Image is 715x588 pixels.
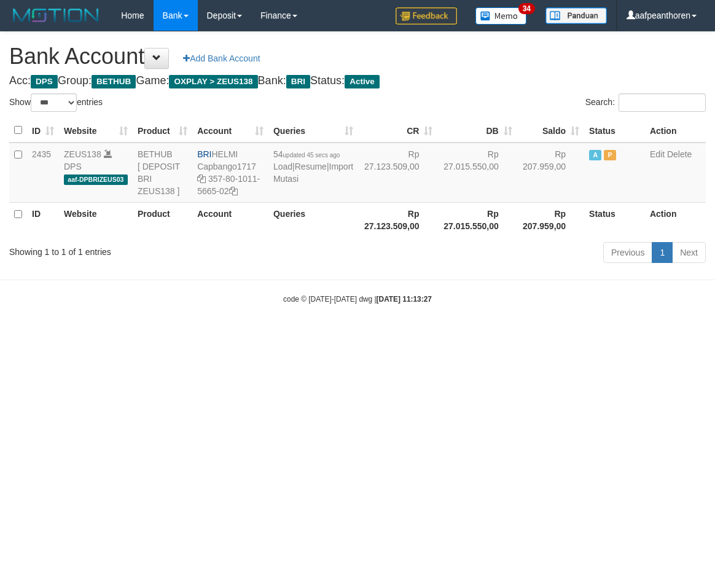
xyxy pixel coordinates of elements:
[645,202,706,237] th: Action
[197,174,206,184] a: Copy Capbango1717 to clipboard
[358,143,437,203] td: Rp 27.123.509,00
[585,93,706,112] label: Search:
[584,202,645,237] th: Status
[133,119,192,143] th: Product: activate to sort column ascending
[517,119,584,143] th: Saldo: activate to sort column ascending
[192,202,268,237] th: Account
[672,242,706,263] a: Next
[31,75,58,88] span: DPS
[197,149,211,159] span: BRI
[295,162,327,171] a: Resume
[437,119,517,143] th: DB: activate to sort column ascending
[358,202,437,237] th: Rp 27.123.509,00
[169,75,257,88] span: OXPLAY > ZEUS138
[603,242,652,263] a: Previous
[192,119,268,143] th: Account: activate to sort column ascending
[31,93,77,112] select: Showentries
[27,202,59,237] th: ID
[9,75,706,87] h4: Acc: Group: Game: Bank: Status:
[286,75,310,88] span: BRI
[27,143,59,203] td: 2435
[283,295,432,304] small: code © [DATE]-[DATE] dwg |
[273,149,340,159] span: 54
[175,48,268,69] a: Add Bank Account
[268,119,358,143] th: Queries: activate to sort column ascending
[9,241,289,258] div: Showing 1 to 1 of 1 entries
[545,7,607,24] img: panduan.png
[437,143,517,203] td: Rp 27.015.550,00
[345,75,380,88] span: Active
[273,162,292,171] a: Load
[584,119,645,143] th: Status
[652,242,673,263] a: 1
[475,7,527,25] img: Button%20Memo.svg
[273,162,353,184] a: Import Mutasi
[589,150,601,160] span: Active
[64,149,101,159] a: ZEUS138
[283,152,340,159] span: updated 45 secs ago
[396,7,457,25] img: Feedback.jpg
[377,295,432,304] strong: [DATE] 11:13:27
[667,149,692,159] a: Delete
[437,202,517,237] th: Rp 27.015.550,00
[650,149,665,159] a: Edit
[92,75,136,88] span: BETHUB
[268,202,358,237] th: Queries
[619,93,706,112] input: Search:
[518,3,535,14] span: 34
[59,119,133,143] th: Website: activate to sort column ascending
[197,162,256,171] a: Capbango1717
[517,143,584,203] td: Rp 207.959,00
[517,202,584,237] th: Rp 207.959,00
[133,202,192,237] th: Product
[27,119,59,143] th: ID: activate to sort column ascending
[64,174,128,185] span: aaf-DPBRIZEUS03
[358,119,437,143] th: CR: activate to sort column ascending
[192,143,268,203] td: HELMI 357-80-1011-5665-02
[645,119,706,143] th: Action
[9,93,103,112] label: Show entries
[9,44,706,69] h1: Bank Account
[59,202,133,237] th: Website
[133,143,192,203] td: BETHUB [ DEPOSIT BRI ZEUS138 ]
[273,149,353,184] span: | |
[59,143,133,203] td: DPS
[9,6,103,25] img: MOTION_logo.png
[604,150,616,160] span: Paused
[229,186,238,196] a: Copy 357801011566502 to clipboard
